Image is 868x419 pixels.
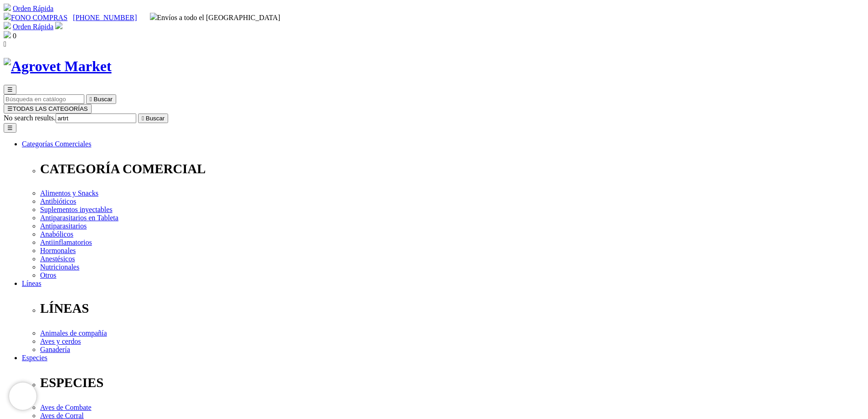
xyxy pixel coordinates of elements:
[40,329,107,337] a: Animales de compañía
[94,96,113,103] span: Buscar
[4,4,11,11] img: shopping-cart.svg
[13,5,53,12] a: Orden Rápida
[40,189,98,197] a: Alimentos y Snacks
[4,94,84,104] input: Buscar
[4,85,16,94] button: ☰
[22,140,91,148] a: Categorías Comerciales
[4,13,11,20] img: phone.svg
[13,23,53,31] a: Orden Rápida
[55,22,62,29] img: user.svg
[4,22,11,29] img: shopping-cart.svg
[4,58,112,75] img: Agrovet Market
[4,123,16,133] button: ☰
[40,214,118,222] a: Antiparasitarios en Tableta
[40,222,87,230] a: Antiparasitarios
[4,114,56,122] span: No search results.
[146,115,164,122] span: Buscar
[55,23,62,31] a: Acceda a su cuenta de cliente
[40,247,76,254] a: Hormonales
[73,14,137,21] a: [PHONE_NUMBER]
[142,115,144,122] i: 
[40,161,864,176] p: CATEGORÍA COMERCIAL
[56,114,136,123] input: Buscar
[138,114,168,123] button:  Buscar
[40,301,864,316] p: LÍNEAS
[150,14,281,21] span: Envíos a todo el [GEOGRAPHIC_DATA]
[40,230,73,238] a: Anabólicos
[90,96,92,103] i: 
[13,32,16,40] span: 0
[4,104,92,114] button: ☰TODAS LAS CATEGORÍAS
[40,337,81,345] a: Aves y cerdos
[40,238,92,246] a: Antiinflamatorios
[40,271,56,279] a: Otros
[9,383,36,410] iframe: Brevo live chat
[40,346,70,353] a: Ganadería
[40,197,76,205] a: Antibióticos
[86,94,116,104] button:  Buscar
[4,31,11,38] img: shopping-bag.svg
[40,206,113,213] a: Suplementos inyectables
[4,14,67,21] a: FONO COMPRAS
[4,40,6,48] i: 
[7,86,13,93] span: ☰
[22,354,47,362] a: Especies
[22,279,41,287] a: Líneas
[40,375,864,390] p: ESPECIES
[40,403,92,411] a: Aves de Combate
[150,13,157,20] img: delivery-truck.svg
[40,255,75,263] a: Anestésicos
[7,105,13,112] span: ☰
[40,263,79,271] a: Nutricionales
